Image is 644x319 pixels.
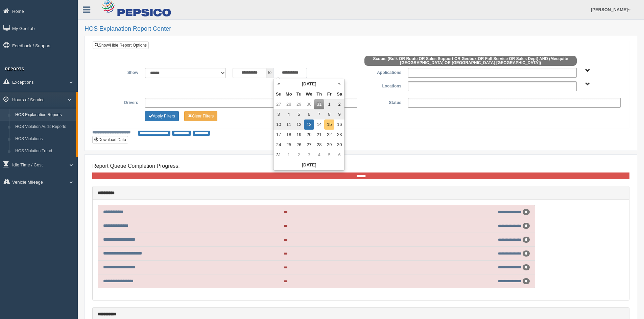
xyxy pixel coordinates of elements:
[273,140,284,150] td: 24
[284,130,294,140] td: 18
[294,130,304,140] td: 19
[273,119,284,130] td: 10
[284,79,334,89] th: [DATE]
[93,42,149,49] a: Show/Hide Report Options
[304,119,314,130] td: 13
[284,140,294,150] td: 25
[284,89,294,99] th: Mo
[314,140,324,150] td: 28
[294,99,304,109] td: 29
[334,109,344,119] td: 9
[324,99,334,109] td: 1
[284,150,294,160] td: 1
[304,109,314,119] td: 6
[334,89,344,99] th: Sa
[334,79,344,89] th: »
[98,98,142,106] label: Drivers
[294,150,304,160] td: 2
[364,56,577,66] span: Scope: (Bulk OR Route OR Sales Support OR Geobox OR Full Service OR Sales Dept) AND (Mesquite [GE...
[273,160,344,170] th: [DATE]
[304,89,314,99] th: We
[85,26,637,32] h2: HOS Explanation Report Center
[361,68,405,76] label: Applications
[284,109,294,119] td: 4
[314,99,324,109] td: 31
[266,68,273,78] span: to
[184,111,218,121] button: Change Filter Options
[334,99,344,109] td: 2
[294,119,304,130] td: 12
[334,130,344,140] td: 23
[334,140,344,150] td: 30
[334,119,344,130] td: 16
[304,150,314,160] td: 3
[324,119,334,130] td: 15
[324,109,334,119] td: 8
[361,98,405,106] label: Status
[324,140,334,150] td: 29
[294,89,304,99] th: Tu
[12,121,76,133] a: HOS Violation Audit Reports
[273,150,284,160] td: 31
[304,130,314,140] td: 20
[273,79,284,89] th: «
[284,99,294,109] td: 28
[273,109,284,119] td: 3
[361,81,405,89] label: Locations
[334,150,344,160] td: 6
[145,111,179,121] button: Change Filter Options
[324,89,334,99] th: Fr
[92,136,128,143] button: Download Data
[314,109,324,119] td: 7
[314,150,324,160] td: 4
[304,99,314,109] td: 30
[273,89,284,99] th: Su
[12,145,76,157] a: HOS Violation Trend
[98,68,142,76] label: Show
[294,109,304,119] td: 5
[324,150,334,160] td: 5
[314,89,324,99] th: Th
[304,140,314,150] td: 27
[294,140,304,150] td: 26
[12,109,76,121] a: HOS Explanation Reports
[12,133,76,145] a: HOS Violations
[273,99,284,109] td: 27
[314,130,324,140] td: 21
[324,130,334,140] td: 22
[284,119,294,130] td: 11
[92,163,629,169] h4: Report Queue Completion Progress:
[273,130,284,140] td: 17
[314,119,324,130] td: 14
